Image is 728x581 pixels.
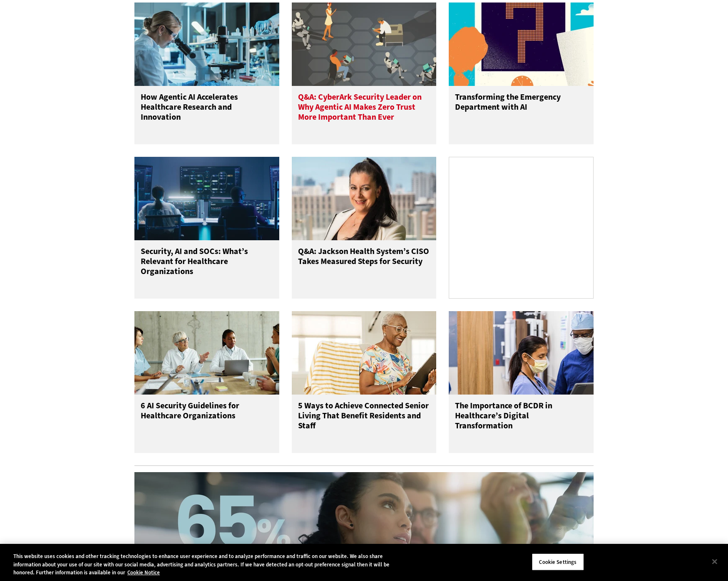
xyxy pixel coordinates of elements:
img: Networking Solutions for Senior Living [292,311,437,395]
a: security team in high-tech computer room Security, AI and SOCs: What’s Relevant for Healthcare Or... [134,157,279,299]
a: More information about your privacy [127,569,160,576]
button: Cookie Settings [532,553,584,571]
a: illustration of question mark Transforming the Emergency Department with AI [449,3,594,144]
h3: Q&A: CyberArk Security Leader on Why Agentic AI Makes Zero Trust More Important Than Ever [298,92,430,126]
h3: How Agentic AI Accelerates Healthcare Research and Innovation [141,92,273,126]
a: scientist looks through microscope in lab How Agentic AI Accelerates Healthcare Research and Inno... [134,3,279,144]
a: Doctors reviewing tablet The Importance of BCDR in Healthcare’s Digital Transformation [449,311,594,453]
h3: 6 AI Security Guidelines for Healthcare Organizations [141,401,273,434]
h3: Security, AI and SOCs: What’s Relevant for Healthcare Organizations [141,246,273,280]
a: Networking Solutions for Senior Living 5 Ways to Achieve Connected Senior Living That Benefit Res... [292,311,437,453]
iframe: advertisement [459,175,584,279]
img: security team in high-tech computer room [134,157,279,240]
h3: Transforming the Emergency Department with AI [455,92,587,126]
a: Doctors meeting in the office 6 AI Security Guidelines for Healthcare Organizations [134,311,279,453]
a: Connie Barrera Q&A: Jackson Health System’s CISO Takes Measured Steps for Security [292,157,437,299]
img: Group of humans and robots accessing a network [292,3,437,86]
img: Doctors meeting in the office [134,311,279,395]
img: illustration of question mark [449,3,594,86]
a: Group of humans and robots accessing a network Q&A: CyberArk Security Leader on Why Agentic AI Ma... [292,3,437,144]
img: Doctors reviewing tablet [449,311,594,395]
div: This website uses cookies and other tracking technologies to enhance user experience and to analy... [13,552,400,577]
h3: Q&A: Jackson Health System’s CISO Takes Measured Steps for Security [298,246,430,280]
button: Close [705,552,724,571]
h3: The Importance of BCDR in Healthcare’s Digital Transformation [455,401,587,434]
h3: 5 Ways to Achieve Connected Senior Living That Benefit Residents and Staff [298,401,430,434]
img: scientist looks through microscope in lab [134,3,279,86]
img: Connie Barrera [292,157,437,240]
